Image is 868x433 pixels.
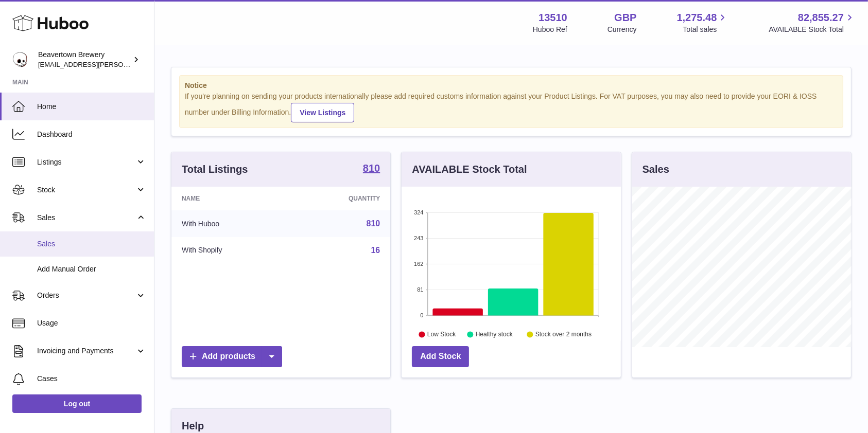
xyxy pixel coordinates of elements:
[37,291,135,300] span: Orders
[643,163,669,176] h3: Sales
[38,60,206,68] span: [EMAIL_ADDRESS][PERSON_NAME][DOMAIN_NAME]
[418,286,424,293] text: 81
[37,264,146,274] span: Add Manual Order
[171,187,289,210] th: Name
[427,331,456,338] text: Low Stock
[798,11,844,25] span: 82,855.27
[371,246,380,255] a: 16
[37,318,146,328] span: Usage
[171,237,289,264] td: With Shopify
[182,346,282,367] a: Add products
[291,103,354,122] a: View Listings
[37,346,135,356] span: Invoicing and Payments
[363,163,380,173] strong: 810
[476,331,513,338] text: Healthy stock
[171,210,289,237] td: With Huboo
[363,163,380,175] a: 810
[38,50,131,69] div: Beavertown Brewery
[421,312,424,318] text: 0
[414,261,423,267] text: 162
[607,25,637,34] div: Currency
[37,213,135,223] span: Sales
[37,102,146,112] span: Home
[414,209,423,215] text: 324
[614,11,636,25] strong: GBP
[185,81,838,91] strong: Notice
[185,92,838,122] div: If you're planning on sending your products internationally please add required customs informati...
[12,52,28,67] img: kit.lowe@beavertownbrewery.co.uk
[12,394,142,413] a: Log out
[412,346,469,367] a: Add Stock
[412,163,527,176] h3: AVAILABLE Stock Total
[182,163,248,176] h3: Total Listings
[414,235,423,241] text: 243
[683,25,728,34] span: Total sales
[37,130,146,139] span: Dashboard
[677,11,729,34] a: 1,275.48 Total sales
[37,239,146,249] span: Sales
[769,25,856,34] span: AVAILABLE Stock Total
[769,11,856,34] a: 82,855.27 AVAILABLE Stock Total
[289,187,390,210] th: Quantity
[37,185,135,195] span: Stock
[677,11,717,25] span: 1,275.48
[37,374,146,384] span: Cases
[539,11,567,25] strong: 13510
[533,25,567,34] div: Huboo Ref
[182,419,204,433] h3: Help
[535,331,592,338] text: Stock over 2 months
[367,219,380,228] a: 810
[37,157,135,167] span: Listings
